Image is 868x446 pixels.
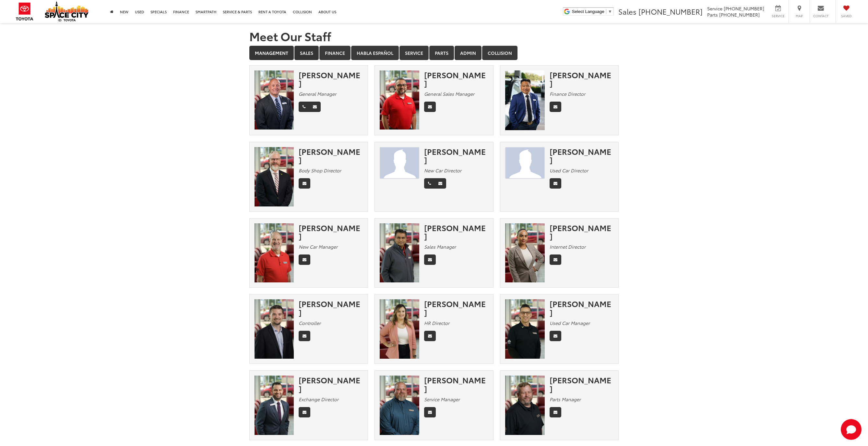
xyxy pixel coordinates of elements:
[813,14,828,18] span: Contact
[550,331,561,341] a: Email
[424,147,488,164] div: [PERSON_NAME]
[299,254,310,265] a: Email
[792,14,806,18] span: Map
[45,1,89,21] img: Space City Toyota
[550,407,561,417] a: Email
[424,407,436,417] a: Email
[550,91,585,97] em: Finance Director
[380,376,419,435] img: Floyd Greer
[249,46,619,61] div: Department Tabs
[724,5,764,12] span: [PHONE_NUMBER]
[771,14,785,18] span: Service
[380,70,419,130] img: Cecilio Flores
[572,9,612,14] a: Select Language​
[505,147,545,179] img: Marco Compean
[299,243,338,250] em: New Car Manager
[424,91,474,97] em: General Sales Manager
[841,419,862,440] svg: Start Chat
[550,178,561,189] a: Email
[299,299,363,316] div: [PERSON_NAME]
[550,223,614,241] div: [PERSON_NAME]
[424,254,436,265] a: Email
[550,243,586,250] em: Internet Director
[550,254,561,265] a: Email
[399,46,429,60] a: Service
[550,102,561,112] a: Email
[299,223,363,241] div: [PERSON_NAME]
[608,9,612,14] span: ▼
[550,299,614,316] div: [PERSON_NAME]
[618,6,636,17] span: Sales
[505,299,545,359] img: Candelario Perez
[249,46,294,60] a: Management
[638,6,703,17] span: [PHONE_NUMBER]
[505,376,545,435] img: Wade Landry
[424,243,456,250] em: Sales Manager
[255,70,294,130] img: Ben Saxton
[707,11,718,18] span: Parts
[299,102,309,112] a: Phone
[424,396,460,403] em: Service Manager
[482,46,517,60] a: Collision
[299,167,341,174] em: Body Shop Director
[550,320,590,326] em: Used Car Manager
[424,70,488,88] div: [PERSON_NAME]
[550,167,588,174] em: Used Car Director
[309,102,321,112] a: Email
[550,396,581,403] em: Parts Manager
[255,299,294,359] img: Scott Bullis
[299,407,310,417] a: Email
[606,9,606,14] span: ​
[505,223,545,283] img: Melissa Urbina
[424,178,435,189] a: Phone
[299,331,310,341] a: Email
[424,223,488,241] div: [PERSON_NAME]
[299,91,336,97] em: General Manager
[424,320,449,326] em: HR Director
[424,102,436,112] a: Email
[299,376,363,393] div: [PERSON_NAME]
[707,5,722,12] span: Service
[424,167,461,174] em: New Car Director
[380,223,419,283] img: Oz Ali
[424,299,488,316] div: [PERSON_NAME]
[294,46,319,60] a: Sales
[550,147,614,164] div: [PERSON_NAME]
[255,147,294,206] img: Sean Patterson
[249,30,619,43] h1: Meet Our Staff
[550,376,614,393] div: [PERSON_NAME]
[550,70,614,88] div: [PERSON_NAME]
[839,14,853,18] span: Saved
[299,178,310,189] a: Email
[380,299,419,359] img: Olivia Ellenberger
[424,376,488,393] div: [PERSON_NAME]
[299,70,363,88] div: [PERSON_NAME]
[434,178,446,189] a: Email
[255,223,294,283] img: David Hardy
[255,376,294,435] img: Jon Figueroa
[299,147,363,164] div: [PERSON_NAME]
[429,46,454,60] a: Parts
[380,147,419,179] img: JAMES TAYLOR
[299,396,339,403] em: Exchange Director
[319,46,351,60] a: Finance
[299,320,321,326] em: Controller
[455,46,482,60] a: Admin
[572,9,604,14] span: Select Language
[841,419,862,440] button: Toggle Chat Window
[719,11,760,18] span: [PHONE_NUMBER]
[351,46,399,60] a: Habla Español
[424,331,436,341] a: Email
[505,70,545,130] img: Nam Pham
